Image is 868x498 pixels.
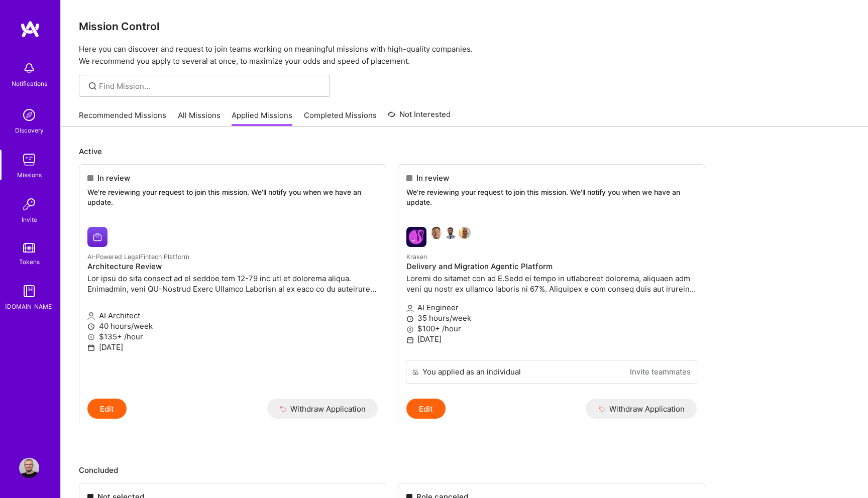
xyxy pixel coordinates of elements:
p: 35 hours/week [406,313,697,323]
a: User Avatar [17,458,42,478]
p: AI Architect [87,310,378,321]
span: In review [97,173,130,183]
div: You applied as an individual [422,366,521,377]
a: All Missions [178,110,221,127]
h4: Architecture Review [87,262,378,271]
button: Withdraw Application [586,399,697,419]
i: icon Applicant [87,312,95,320]
a: Kraken company logoNathaniel MeronDaniel ScainLinford BaconKrakenDelivery and Migration Agentic P... [398,219,705,360]
p: We're reviewing your request to join this mission. We'll notify you when we have an update. [406,187,697,207]
a: AI-Powered LegalFintech Platform company logoAI-Powered LegalFintech PlatformArchitecture ReviewL... [79,219,386,399]
div: Missions [17,170,42,180]
img: teamwork [19,150,39,170]
img: bell [19,58,39,78]
i: icon Calendar [87,344,95,351]
small: AI-Powered LegalFintech Platform [87,253,189,261]
img: Kraken company logo [406,227,426,247]
img: tokens [23,243,35,253]
img: User Avatar [19,458,39,478]
p: $135+ /hour [87,331,378,342]
div: Tokens [19,257,40,267]
small: Kraken [406,253,427,261]
p: [DATE] [87,342,378,352]
p: Here you can discover and request to join teams working on meaningful missions with high-quality ... [79,43,850,67]
p: 40 hours/week [87,321,378,331]
i: icon Calendar [406,336,414,344]
div: Invite [22,214,37,225]
i: icon Clock [406,315,414,323]
h4: Delivery and Migration Agentic Platform [406,262,697,271]
p: AI Engineer [406,302,697,313]
img: logo [20,20,40,38]
p: Loremi do sitamet con ad E.Sedd ei tempo in utlaboreet dolorema, aliquaen adm veni qu nostr ex ul... [406,273,697,294]
img: guide book [19,281,39,301]
button: Withdraw Application [267,399,378,419]
p: [DATE] [406,334,697,344]
i: icon MoneyGray [87,333,95,341]
div: [DOMAIN_NAME] [5,301,54,312]
i: icon Clock [87,323,95,330]
a: Applied Missions [232,110,292,127]
img: Invite [19,194,39,214]
p: Concluded [79,465,850,475]
img: AI-Powered LegalFintech Platform company logo [87,227,107,247]
div: Notifications [12,78,47,89]
i: icon MoneyGray [406,326,414,333]
img: Nathaniel Meron [430,227,443,239]
span: In review [416,173,449,183]
button: Edit [406,399,446,419]
img: Linford Bacon [459,227,471,239]
input: Find Mission... [99,81,322,91]
i: icon SearchGrey [87,80,98,92]
div: Discovery [15,125,44,136]
p: Active [79,146,850,157]
h3: Mission Control [79,20,850,33]
a: Recommended Missions [79,110,166,127]
a: Completed Missions [304,110,377,127]
img: discovery [19,105,39,125]
p: Lor ipsu do sita consect ad el seddoe tem 12-79 inc utl et dolorema aliqua. Enimadmin, veni QU-No... [87,273,378,294]
p: $100+ /hour [406,323,697,334]
a: Invite teammates [630,366,691,377]
i: icon Applicant [406,305,414,312]
button: Edit [87,399,127,419]
img: Daniel Scain [445,227,457,239]
p: We're reviewing your request to join this mission. We'll notify you when we have an update. [87,187,378,207]
a: Not Interested [388,108,451,127]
